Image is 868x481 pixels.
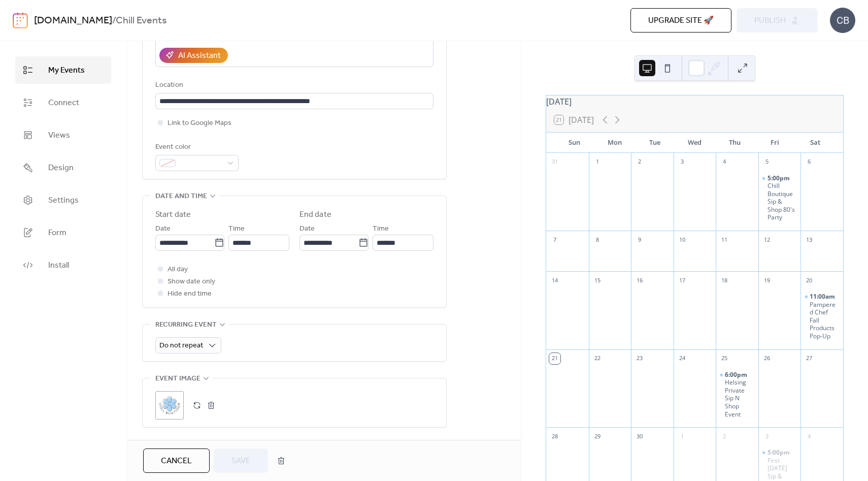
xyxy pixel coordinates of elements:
[15,56,111,84] a: My Events
[155,319,217,331] span: Recurring event
[549,234,560,245] div: 7
[15,186,111,214] a: Settings
[15,121,111,149] a: Views
[48,65,85,77] span: My Events
[795,133,835,153] div: Sat
[34,11,112,30] a: [DOMAIN_NAME]
[168,276,215,288] span: Show date only
[155,79,431,91] div: Location
[716,371,758,419] div: Helsing Private Sip N Shop Event
[15,154,111,181] a: Design
[761,156,773,168] div: 5
[155,373,201,385] span: Event image
[168,117,231,130] span: Link to Google Maps
[48,227,66,239] span: Form
[546,95,843,108] div: [DATE]
[719,156,730,168] div: 4
[725,378,754,418] div: Helsing Private Sip N Shop Event
[719,353,730,364] div: 25
[758,174,801,222] div: Chill Boutique Sip & Shop 80's Party
[761,234,773,245] div: 12
[677,431,688,442] div: 1
[549,275,560,286] div: 14
[155,190,207,203] span: Date and time
[677,353,688,364] div: 24
[48,260,69,272] span: Install
[755,133,795,153] div: Fri
[761,431,773,442] div: 3
[761,353,773,364] div: 26
[830,8,855,33] div: CB
[592,431,603,442] div: 29
[116,11,166,30] b: Chill Events
[168,288,212,300] span: Hide end time
[592,156,603,168] div: 1
[168,264,188,276] span: All day
[155,439,199,451] span: Event links
[634,234,645,245] div: 9
[715,133,755,153] div: Thu
[810,293,837,301] span: 11:00am
[630,8,731,33] button: Upgrade site 🚀
[228,223,245,235] span: Time
[804,353,815,364] div: 27
[155,391,184,420] div: ;
[810,301,839,340] div: Pampered Chef Fall Products Pop-Up
[178,50,221,62] div: AI Assistant
[804,234,815,245] div: 13
[155,209,191,221] div: Start date
[675,133,715,153] div: Wed
[48,130,70,142] span: Views
[767,174,791,182] span: 5:00pm
[299,209,331,221] div: End date
[725,371,749,379] span: 6:00pm
[719,431,730,442] div: 2
[804,275,815,286] div: 20
[549,156,560,168] div: 31
[634,431,645,442] div: 30
[159,48,228,63] button: AI Assistant
[677,234,688,245] div: 10
[592,275,603,286] div: 15
[549,431,560,442] div: 28
[800,293,843,340] div: Pampered Chef Fall Products Pop-Up
[15,89,111,116] a: Connect
[592,353,603,364] div: 22
[594,133,635,153] div: Mon
[592,234,603,245] div: 8
[48,97,79,109] span: Connect
[719,234,730,245] div: 11
[648,15,714,27] span: Upgrade site 🚀
[635,133,675,153] div: Tue
[13,12,28,28] img: logo
[761,275,773,286] div: 19
[112,11,116,30] b: /
[554,133,594,153] div: Sun
[15,251,111,279] a: Install
[634,275,645,286] div: 16
[804,156,815,168] div: 6
[48,195,79,207] span: Settings
[767,182,797,221] div: Chill Boutique Sip & Shop 80's Party
[15,219,111,246] a: Form
[719,275,730,286] div: 18
[159,339,203,352] span: Do not repeat
[677,275,688,286] div: 17
[767,448,791,457] span: 5:00pm
[143,448,210,473] button: Cancel
[161,455,192,467] span: Cancel
[549,353,560,364] div: 21
[634,353,645,364] div: 23
[299,223,315,235] span: Date
[677,156,688,168] div: 3
[48,162,74,174] span: Design
[804,431,815,442] div: 4
[373,223,389,235] span: Time
[634,156,645,168] div: 2
[155,223,171,235] span: Date
[155,141,237,153] div: Event color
